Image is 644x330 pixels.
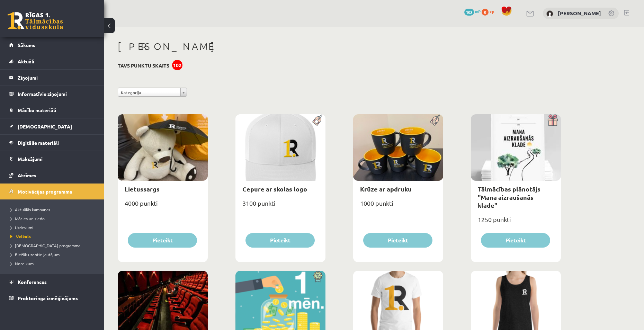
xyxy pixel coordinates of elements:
[18,279,47,285] span: Konferences
[9,118,95,134] a: [DEMOGRAPHIC_DATA]
[363,233,432,248] button: Pieteikt
[242,185,307,193] a: Cepure ar skolas logo
[464,9,481,14] a: 102 mP
[9,70,95,86] a: Ziņojumi
[9,151,95,167] a: Maksājumi
[9,37,95,53] a: Sākums
[490,9,494,14] span: xp
[18,86,95,102] legend: Informatīvie ziņojumi
[10,207,50,212] span: Aktuālās kampaņas
[18,140,59,146] span: Digitālie materiāli
[10,225,33,230] span: Uzdevumi
[10,216,45,221] span: Mācies un ziedo
[18,58,34,64] span: Aktuāli
[18,151,95,167] legend: Maksājumi
[9,167,95,183] a: Atzīmes
[428,114,443,126] img: Populāra prece
[546,10,553,17] img: Ivans Jakubancs
[118,63,169,69] h3: Tavs punktu skaits
[10,215,97,222] a: Mācies un ziedo
[18,107,56,113] span: Mācību materiāli
[310,114,325,126] img: Populāra prece
[545,114,561,126] img: Dāvana ar pārsteigumu
[10,251,97,258] a: Biežāk uzdotie jautājumi
[10,261,35,266] span: Noteikumi
[360,185,412,193] a: Krūze ar apdruku
[18,188,72,195] span: Motivācijas programma
[310,271,325,283] img: Atlaide
[125,185,160,193] a: Lietussargs
[475,9,481,14] span: mP
[18,123,72,130] span: [DEMOGRAPHIC_DATA]
[128,233,197,248] button: Pieteikt
[10,243,80,248] span: [DEMOGRAPHIC_DATA] programma
[10,233,97,240] a: Veikals
[9,53,95,69] a: Aktuāli
[10,260,97,267] a: Noteikumi
[10,234,31,239] span: Veikals
[118,197,208,215] div: 4000 punkti
[8,12,63,29] a: Rīgas 1. Tālmācības vidusskola
[118,41,561,52] h1: [PERSON_NAME]
[464,9,474,16] span: 102
[118,88,187,97] a: Kategorija
[18,42,35,48] span: Sākums
[10,242,97,249] a: [DEMOGRAPHIC_DATA] programma
[10,206,97,213] a: Aktuālās kampaņas
[18,172,36,178] span: Atzīmes
[18,70,95,86] legend: Ziņojumi
[9,290,95,306] a: Proktoringa izmēģinājums
[478,185,540,209] a: Tālmācības plānotājs "Mana aizraušanās klade"
[558,10,601,17] a: [PERSON_NAME]
[18,295,78,301] span: Proktoringa izmēģinājums
[482,9,498,14] a: 0 xp
[471,214,561,231] div: 1250 punkti
[245,233,315,248] button: Pieteikt
[9,135,95,151] a: Digitālie materiāli
[172,60,182,70] div: 102
[353,197,443,215] div: 1000 punkti
[9,184,95,199] a: Motivācijas programma
[10,252,61,257] span: Biežāk uzdotie jautājumi
[482,9,489,16] span: 0
[235,197,325,215] div: 3100 punkti
[9,102,95,118] a: Mācību materiāli
[9,274,95,290] a: Konferences
[10,224,97,231] a: Uzdevumi
[481,233,550,248] button: Pieteikt
[9,86,95,102] a: Informatīvie ziņojumi
[121,88,178,97] span: Kategorija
